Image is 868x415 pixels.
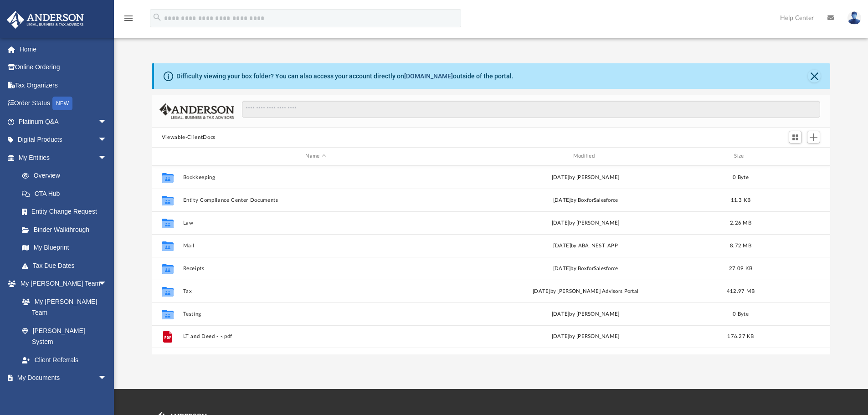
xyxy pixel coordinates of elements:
div: [DATE] by BoxforSalesforce [452,196,718,204]
button: Close [808,70,821,82]
button: LT and Deed - -.pdf [183,333,448,339]
a: My Blueprint [13,239,116,257]
button: Law [183,220,448,226]
i: menu [123,13,134,24]
a: Home [6,40,121,58]
div: id [763,152,827,160]
div: Size [722,152,759,160]
a: Client Referrals [13,351,116,369]
div: Modified [452,152,719,160]
a: Tax Organizers [6,76,121,94]
button: Add [807,131,821,143]
div: Name [182,152,448,160]
a: [DOMAIN_NAME] [404,72,453,80]
button: Mail [183,243,448,249]
a: Binder Walkthrough [13,220,121,239]
span: arrow_drop_down [98,149,116,167]
span: 2.26 MB [730,220,751,225]
span: 11.3 KB [730,197,750,202]
div: id [156,152,179,160]
button: Bookkeeping [183,174,448,180]
i: search [152,12,162,22]
div: [DATE] by [PERSON_NAME] [452,333,718,341]
span: 176.27 KB [727,334,754,339]
div: [DATE] by BoxforSalesforce [452,264,718,272]
a: Order StatusNEW [6,94,121,113]
button: Entity Compliance Center Documents [183,197,448,203]
a: My Documentsarrow_drop_down [6,369,116,387]
div: [DATE] by ABA_NEST_APP [452,241,718,250]
span: arrow_drop_down [98,369,116,388]
div: [DATE] by [PERSON_NAME] [452,310,718,318]
button: Tax [183,288,448,294]
div: [DATE] by [PERSON_NAME] Advisors Portal [452,287,718,295]
button: Switch to Grid View [789,131,802,143]
a: My [PERSON_NAME] Team [13,292,112,322]
div: grid [152,166,831,354]
a: Entity Change Request [13,203,121,221]
span: 8.72 MB [730,243,751,248]
a: Online Ordering [6,58,121,77]
button: Receipts [183,266,448,272]
a: My [PERSON_NAME] Teamarrow_drop_down [6,275,116,293]
a: Digital Productsarrow_drop_down [6,131,121,149]
button: Testing [183,311,448,317]
a: menu [123,17,134,24]
span: 0 Byte [733,174,749,179]
span: 412.97 MB [727,288,755,293]
a: Tax Due Dates [13,256,121,275]
span: 0 Byte [733,311,749,316]
img: Anderson Advisors Platinum Portal [4,11,87,29]
a: My Entitiesarrow_drop_down [6,149,121,167]
button: Viewable-ClientDocs [162,133,216,142]
img: User Pic [847,11,861,25]
a: Overview [13,167,121,185]
div: Difficulty viewing your box folder? You can also access your account directly on outside of the p... [176,72,514,81]
div: [DATE] by [PERSON_NAME] [452,173,718,181]
input: Search files and folders [242,101,820,118]
div: [DATE] by [PERSON_NAME] [452,219,718,227]
a: [PERSON_NAME] System [13,322,116,351]
a: Platinum Q&Aarrow_drop_down [6,113,121,131]
span: arrow_drop_down [98,113,116,131]
span: arrow_drop_down [98,275,116,293]
span: 27.09 KB [729,266,752,271]
span: arrow_drop_down [98,131,116,149]
div: NEW [52,97,72,110]
a: CTA Hub [13,184,121,203]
